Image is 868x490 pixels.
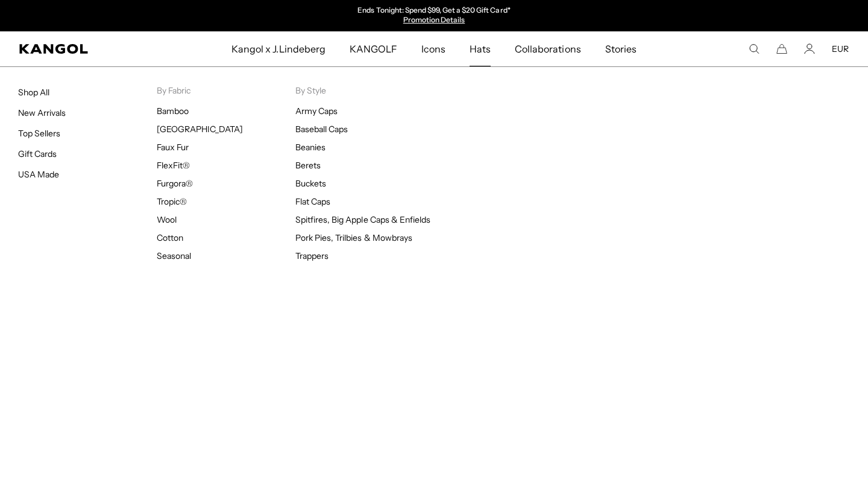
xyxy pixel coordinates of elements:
a: Wool [157,214,177,225]
a: Army Caps [295,106,338,116]
a: Beanies [295,142,325,153]
a: Hats [458,31,503,66]
button: Cart [776,43,787,54]
p: By Fabric [157,85,295,96]
a: Flat Caps [295,196,330,207]
a: KANGOLF [338,31,409,66]
a: Account [804,43,815,54]
span: Icons [421,31,445,66]
a: Kangol [19,44,153,54]
span: KANGOLF [350,31,397,66]
a: Baseball Caps [295,124,348,135]
div: Announcement [310,6,558,25]
a: New Arrivals [18,107,66,118]
a: Stories [593,31,649,66]
span: Collaborations [515,31,580,66]
a: Spitfires, Big Apple Caps & Enfields [295,214,430,225]
a: Kangol x J.Lindeberg [219,31,338,66]
a: Cotton [157,232,183,243]
a: Furgora® [157,178,193,189]
a: Buckets [295,178,326,189]
span: Hats [470,31,491,66]
a: FlexFit® [157,160,190,171]
a: Seasonal [157,250,191,261]
a: Promotion Details [403,15,465,24]
a: [GEOGRAPHIC_DATA] [157,124,243,135]
a: Berets [295,160,321,171]
a: Gift Cards [18,148,57,159]
button: EUR [832,43,849,54]
a: Trappers [295,250,329,261]
slideshow-component: Announcement bar [310,6,558,25]
summary: Search here [749,43,759,54]
a: Icons [409,31,458,66]
a: Faux Fur [157,142,189,153]
div: 1 of 2 [310,6,558,25]
p: By Style [295,85,434,96]
a: USA Made [18,169,59,180]
p: Ends Tonight: Spend $99, Get a $20 Gift Card* [357,6,510,16]
span: Kangol x J.Lindeberg [231,31,325,66]
a: Collaborations [503,31,593,66]
a: Tropic® [157,196,187,207]
a: Shop All [18,87,49,98]
a: Bamboo [157,106,189,116]
span: Stories [605,31,637,66]
a: Top Sellers [18,128,60,139]
a: Pork Pies, Trilbies & Mowbrays [295,232,412,243]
